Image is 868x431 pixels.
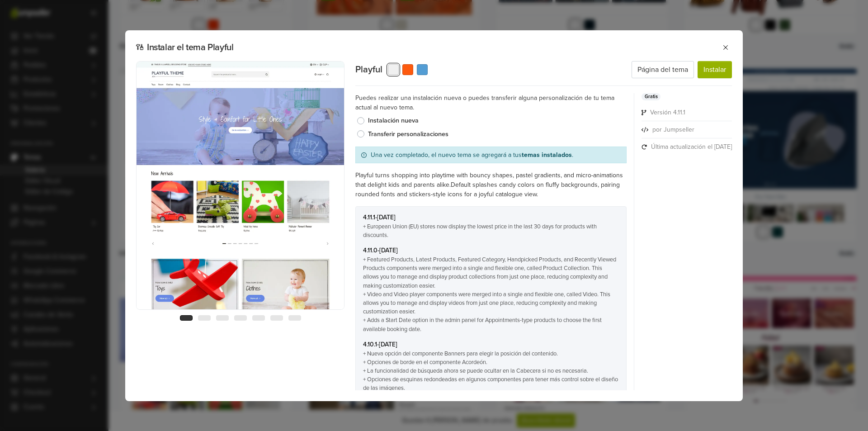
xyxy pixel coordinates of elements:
[651,142,732,152] span: Última actualización el [DATE]
[417,64,428,75] button: Azure
[136,42,642,53] h2: Instalar el tema Playful
[363,214,619,222] h6: 4.11.1 - [DATE]
[363,358,619,367] li: Opciones de borde en el componente Acordeón.
[363,341,619,349] h6: 4.10.1 - [DATE]
[388,64,399,75] button: No preset
[363,256,619,290] li: Featured Products, Latest Products, Featured Category, Handpicked Products, and Recently Viewed P...
[522,151,572,159] strong: temas instalados
[288,315,301,321] button: 7
[363,290,619,317] li: Video and Video player components were merged into a single and flexible one, called Video. This ...
[363,375,619,393] li: Opciones de esquinas redondeadas en algunos componentes para tener más control sobre el diseño de...
[368,129,627,139] label: Transferir personalizaciones
[355,171,627,199] p: Playful turns shopping into playtime with bouncy shapes, pastel gradients, and micro-animations t...
[136,61,344,310] img: Marcador de posición de tema Playful: una representación visual de una imagen de marcador de posi...
[698,61,732,78] button: Instalar
[363,367,619,375] li: La funcionalidad de búsqueda ahora se puede ocultar en la Cabecera si no es necesaria.
[363,350,619,358] li: Nueva opción del componente Banners para elegir la posición del contenido.
[363,223,619,240] li: European Union (EU) stores now display the lowest price in the last 30 days for products with dis...
[216,315,229,321] button: 3
[371,151,573,160] a: Una vez completado, el nuevo tema se agregará a tus .
[198,315,211,321] button: 2
[180,315,193,321] button: 1
[632,61,694,78] a: Página del tema
[234,315,247,321] button: 4
[402,64,413,75] button: Coral
[650,108,685,117] span: Versión 4.11.1
[652,125,694,134] span: por Jumpseller
[252,315,265,321] button: 5
[363,316,619,333] li: Adds a Start Date option in the admin panel for Appointments-type products to choose the first av...
[355,93,627,112] p: Puedes realizar una instalación nueva o puedes transferir alguna personalización de tu tema actua...
[270,315,283,321] button: 6
[355,64,382,75] h2: Playful
[368,116,627,126] label: Instalación nueva
[363,247,619,255] h6: 4.11.0 - [DATE]
[642,93,660,100] span: Gratis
